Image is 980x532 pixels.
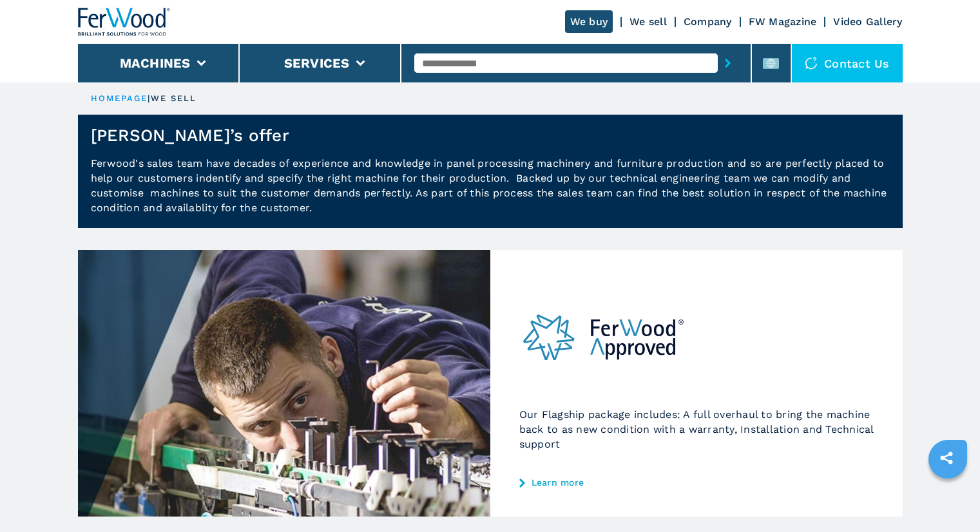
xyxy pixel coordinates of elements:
[833,15,902,28] a: Video Gallery
[148,93,150,103] span: |
[91,93,148,103] a: HOMEPAGE
[78,8,171,36] img: Ferwood
[91,125,289,146] h1: [PERSON_NAME]’s offer
[519,407,874,451] p: Our Flagship package includes: A full overhaul to bring the machine back to as new condition with...
[749,15,817,28] a: FW Magazine
[925,474,970,522] iframe: Chat
[565,10,613,33] a: We buy
[718,48,738,78] button: submit-button
[805,57,818,70] img: Contact us
[792,44,903,82] div: Contact us
[930,442,963,474] a: sharethis
[684,15,732,28] a: Company
[151,93,197,104] p: we sell
[629,15,667,28] a: We sell
[78,156,903,228] p: Ferwood's sales team have decades of experience and knowledge in panel processing machinery and f...
[120,55,191,71] button: Machines
[519,477,874,488] a: Learn more
[284,55,350,71] button: Services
